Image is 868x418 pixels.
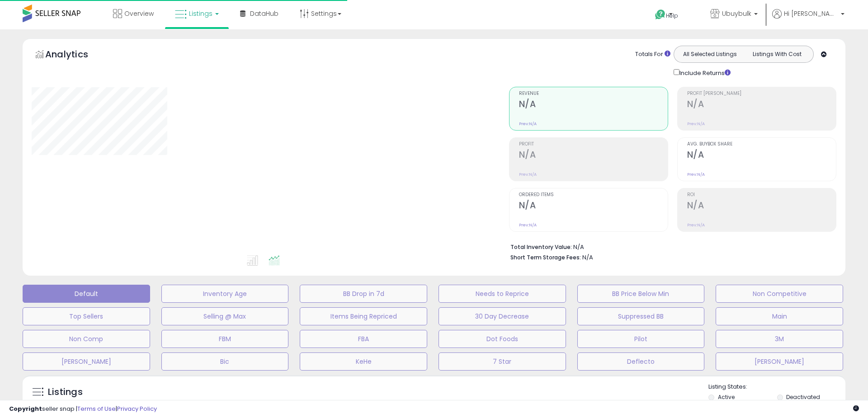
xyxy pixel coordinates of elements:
[687,150,836,162] h2: N/A
[687,142,836,147] span: Avg. Buybox Share
[687,193,836,197] span: ROI
[161,352,289,371] button: Bic
[687,222,705,228] small: Prev: N/A
[772,9,844,29] a: Hi [PERSON_NAME]
[582,253,593,262] span: N/A
[519,200,668,212] h2: N/A
[9,404,42,413] strong: Copyright
[300,330,427,348] button: FBA
[161,330,289,348] button: FBM
[784,9,838,18] span: Hi [PERSON_NAME]
[23,307,150,325] button: Top Sellers
[655,9,666,20] i: Get Help
[439,307,566,325] button: 30 Day Decrease
[743,48,811,60] button: Listings With Cost
[189,9,212,18] span: Listings
[716,330,843,348] button: 3M
[716,285,843,303] button: Non Competitive
[510,254,581,261] b: Short Term Storage Fees:
[676,48,744,60] button: All Selected Listings
[666,12,678,19] span: Help
[519,150,668,162] h2: N/A
[577,307,705,325] button: Suppressed BB
[300,307,427,325] button: Items Being Repriced
[519,172,537,177] small: Prev: N/A
[687,91,836,96] span: Profit [PERSON_NAME]
[519,142,668,147] span: Profit
[577,330,705,348] button: Pilot
[519,121,537,127] small: Prev: N/A
[687,200,836,212] h2: N/A
[648,2,696,29] a: Help
[510,243,572,251] b: Total Inventory Value:
[439,352,566,371] button: 7 Star
[519,193,668,197] span: Ordered Items
[161,285,289,303] button: Inventory Age
[124,9,154,18] span: Overview
[439,330,566,348] button: Dot Foods
[510,241,830,252] li: N/A
[519,222,537,228] small: Prev: N/A
[300,285,427,303] button: BB Drop in 7d
[161,307,289,325] button: Selling @ Max
[635,50,670,59] div: Totals For
[577,352,705,371] button: Deflecto
[687,99,836,111] h2: N/A
[716,352,843,371] button: [PERSON_NAME]
[687,172,705,177] small: Prev: N/A
[250,9,278,18] span: DataHub
[519,99,668,111] h2: N/A
[23,330,150,348] button: Non Comp
[23,285,150,303] button: Default
[577,285,705,303] button: BB Price Below Min
[716,307,843,325] button: Main
[45,48,106,63] h5: Analytics
[667,67,741,78] div: Include Returns
[300,352,427,371] button: KeHe
[9,405,157,413] div: seller snap | |
[23,352,150,371] button: [PERSON_NAME]
[687,121,705,127] small: Prev: N/A
[722,9,751,18] span: Ubuybulk
[519,91,668,96] span: Revenue
[439,285,566,303] button: Needs to Reprice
